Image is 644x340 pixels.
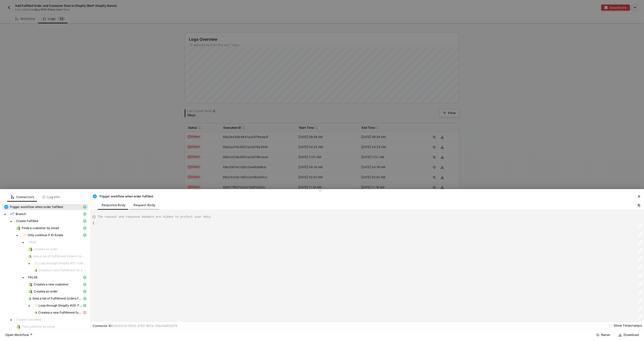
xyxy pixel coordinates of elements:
div: Download [624,333,639,337]
span: Loop through Shopify #17: Fulfillment Orders [32,260,88,266]
span: 6cbdc0a3-652d-4162-861a-16ba3a602d74 [111,324,177,328]
span: icon-cards [83,234,86,237]
span: caret-down [28,263,30,265]
span: caret-down [22,241,24,244]
span: Creates a new customer [34,282,69,286]
div: Connectors [11,195,34,199]
div: Trigger workflow when order fulfilled [93,194,153,199]
span: Creates an order [34,289,58,293]
div: Rerun [601,333,610,337]
span: Creates a new customer [26,281,88,287]
span: Creates an order [34,247,58,251]
span: Gets a list of Fulfillment Orders for a specific Order [32,296,82,301]
img: integration-icon [10,212,14,216]
span: icon-drag-indicator [319,189,322,192]
span: caret-down [22,277,24,279]
span: icon-cards [83,205,86,208]
span: Creates an order [26,288,88,294]
img: integration-icon [16,325,20,329]
span: FALSE [26,274,88,280]
div: Open Workflow ↗ [5,333,32,337]
span: icon-cards [83,212,86,216]
span: Creates a new Fulfillment for a Fulfillment Order [38,268,86,272]
span: Branch [8,211,88,217]
span: Trigger workflow when order fulfilled [10,205,63,209]
span: Finds a customer by email [22,226,59,230]
span: icon-cards [83,276,86,279]
img: integration-icon [34,268,37,272]
span: Gets a list of Fulfillment Orders for a specific Order [33,254,86,258]
img: integration-icon [34,261,37,265]
span: The request and response Headers are hidden to protect your data. [98,215,212,219]
span: FALSE [28,275,37,279]
span: Trigger workflow when order fulfilled [2,204,88,210]
span: Create Cancelled [14,317,88,323]
img: integration-icon [28,289,32,293]
span: Create Fulfilled [16,219,38,223]
img: integration-icon [93,194,97,198]
span: caret-down [10,319,12,321]
span: icon-logic [11,196,14,199]
span: icon-exclamation [83,311,86,314]
div: Show Timestamps [614,323,642,328]
img: integration-icon [22,233,26,237]
button: Open Workflow ↗ [2,332,36,338]
span: caret-down [28,305,30,307]
span: icon-cards [83,304,86,307]
span: Branch [16,212,26,216]
span: TRUE [28,240,36,244]
span: Creates a new Fulfillment for a Fulfillment Order [38,311,82,315]
div: Response Body [102,203,126,207]
span: icon-cards [83,220,86,223]
span: Create Cancelled [16,318,41,322]
span: Loop through Shopify #20: Fulfillment Orders [32,303,88,309]
span: Creates a new Fulfillment for a Fulfillment Order [32,267,88,273]
span: Create Fulfilled [14,218,88,224]
span: Only continue if ID Exists [28,233,63,237]
span: icon-cards [83,290,86,293]
span: caret-down [4,213,6,216]
button: Rerun [593,332,613,338]
span: Find customer by email [22,325,55,329]
span: icon-close [637,195,640,198]
span: TRUE [26,239,88,245]
span: Loop through Shopify #20: Fulfillment Orders [38,304,82,308]
div: Request Body [134,203,155,207]
span: Creates a new Fulfillment for a Fulfillment Order [32,310,88,316]
img: integration-icon [16,226,20,230]
img: integration-icon [28,247,32,251]
img: integration-icon [34,311,37,315]
span: Only continue if ID Exists [20,232,88,238]
span: Loop through Shopify #17: Fulfillment Orders [39,261,86,265]
img: integration-icon [34,304,37,308]
button: Download [615,332,642,338]
span: caret-down [10,220,12,223]
span: icon-cards [83,297,86,300]
span: caret-down [16,234,18,237]
span: Find customer by email [14,324,88,330]
span: Finds a customer by email [14,225,88,231]
img: integration-icon [4,205,8,209]
span: Gets a list of Fulfillment Orders for a specific Order [26,295,88,302]
img: integration-icon [28,254,31,258]
span: icon-copy-paste [637,204,640,207]
div: Log info [42,195,60,199]
div: Connector ID [93,324,177,328]
img: integration-icon [28,296,31,301]
span: icon-cards [83,283,86,286]
span: icon-download [619,333,622,336]
img: integration-icon [28,282,32,286]
span: icon-cards [83,227,86,230]
span: { [93,221,94,225]
span: icon-success-page [596,333,599,336]
span: Gets a list of Fulfillment Orders for a specific Order [26,253,88,259]
span: Creates an order [26,246,88,252]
